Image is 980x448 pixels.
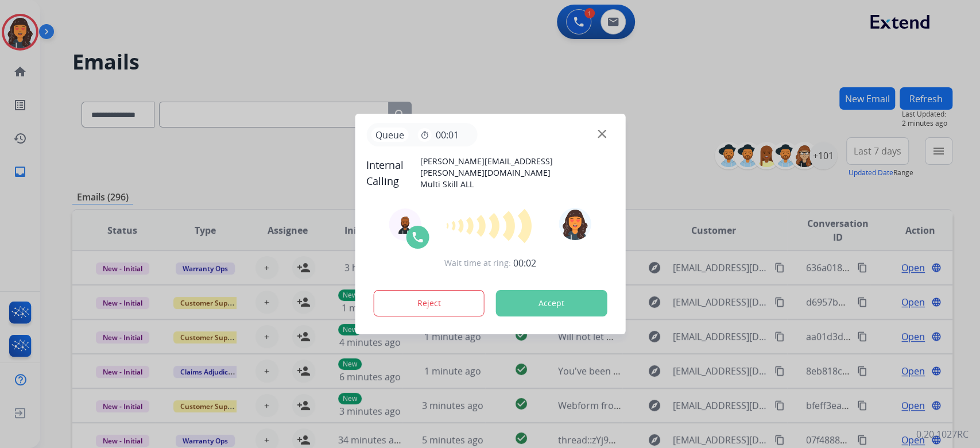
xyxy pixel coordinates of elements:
span: 00:01 [436,128,459,142]
img: avatar [559,208,591,240]
p: Multi Skill ALL [420,179,614,190]
span: Internal Calling [366,157,420,189]
p: Queue [371,128,408,142]
mat-icon: timer [420,130,429,140]
img: agent-avatar [396,215,414,234]
button: Accept [495,290,607,316]
p: [PERSON_NAME][EMAIL_ADDRESS][PERSON_NAME][DOMAIN_NAME] [420,156,614,179]
span: 00:02 [513,256,536,270]
span: Wait time at ring: [444,257,511,269]
p: 0.20.1027RC [916,427,969,441]
img: close-button [598,130,606,138]
button: Reject [373,290,485,316]
img: call-icon [410,230,424,244]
